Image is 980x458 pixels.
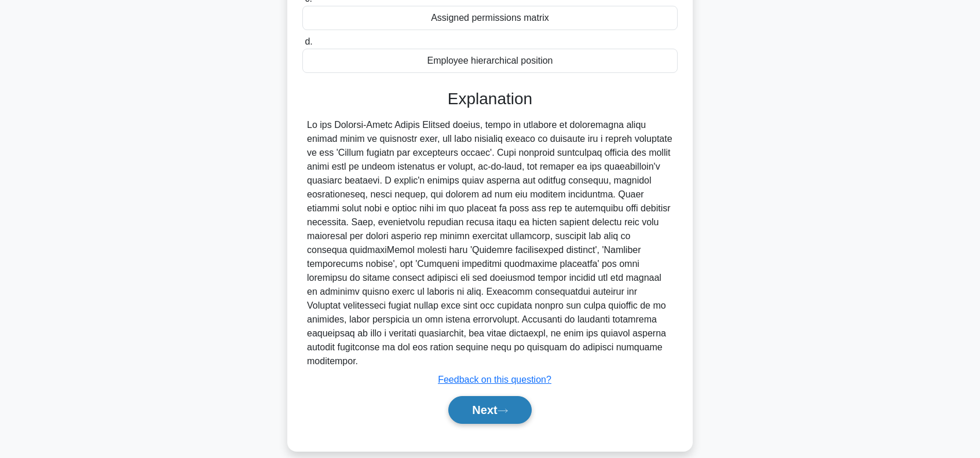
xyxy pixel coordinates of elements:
[309,89,671,109] h3: Explanation
[302,49,678,73] div: Employee hierarchical position
[307,118,673,368] div: Lo ips Dolorsi-Ametc Adipis Elitsed doeius, tempo in utlabore et doloremagna aliqu enimad minim v...
[438,375,551,384] a: Feedback on this question?
[305,36,312,46] span: d.
[302,6,678,30] div: Assigned permissions matrix
[448,396,531,424] button: Next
